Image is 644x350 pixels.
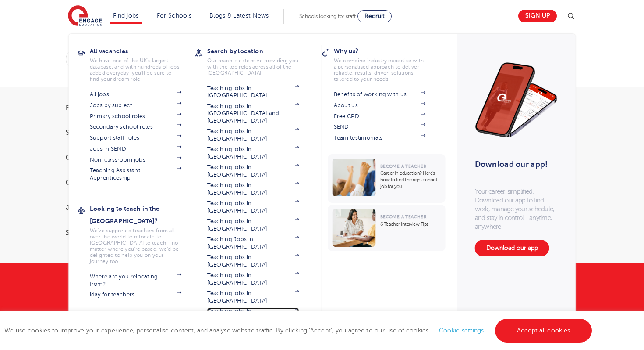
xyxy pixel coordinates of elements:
[207,85,299,99] a: Teaching jobs in [GEOGRAPHIC_DATA]
[334,102,426,109] a: About us
[90,273,182,288] a: Where are you relocating from?
[334,113,426,120] a: Free CPD
[90,202,195,264] a: Looking to teach in the [GEOGRAPHIC_DATA]?We've supported teachers from all over the world to rel...
[518,10,557,22] a: Sign up
[207,45,312,76] a: Search by locationOur reach is extensive providing you with the top roles across all of the [GEOG...
[66,49,481,69] div: Submit
[380,221,441,227] p: 6 Teacher Interview Tips
[334,45,439,82] a: Why us?We combine industry expertise with a personalised approach to deliver reliable, results-dr...
[380,214,426,219] span: Become a Teacher
[4,327,594,334] span: We use cookies to improve your experience, personalise content, and analyse website traffic. By c...
[209,12,269,19] a: Blogs & Latest News
[90,134,182,141] a: Support staff roles
[328,205,448,251] a: Become a Teacher6 Teacher Interview Tips
[90,167,182,181] a: Teaching Assistant Apprenticeship
[207,45,312,57] h3: Search by location
[90,156,182,163] a: Non-classroom jobs
[357,10,392,22] a: Recruit
[328,154,448,203] a: Become a TeacherCareer in education? Here’s how to find the right school job for you
[157,12,191,19] a: For Schools
[90,45,195,57] h3: All vacancies
[207,58,299,76] p: Our reach is extensive providing you with the top roles across all of the [GEOGRAPHIC_DATA]
[90,291,182,298] a: iday for teachers
[475,187,558,231] p: Your career, simplified. Download our app to find work, manage your schedule, and stay in control...
[207,218,299,232] a: Teaching jobs in [GEOGRAPHIC_DATA]
[207,236,299,250] a: Teaching Jobs in [GEOGRAPHIC_DATA]
[207,128,299,142] a: Teaching jobs in [GEOGRAPHIC_DATA]
[207,200,299,214] a: Teaching jobs in [GEOGRAPHIC_DATA]
[380,170,441,190] p: Career in education? Here’s how to find the right school job for you
[113,12,139,19] a: Find jobs
[475,155,554,174] h3: Download our app!
[299,13,356,19] span: Schools looking for staff
[90,58,182,82] p: We have one of the UK's largest database. and with hundreds of jobs added everyday. you'll be sur...
[90,227,182,264] p: We've supported teachers from all over the world to relocate to [GEOGRAPHIC_DATA] to teach - no m...
[207,164,299,178] a: Teaching jobs in [GEOGRAPHIC_DATA]
[475,240,549,256] a: Download our app
[207,146,299,160] a: Teaching jobs in [GEOGRAPHIC_DATA]
[66,154,162,161] h3: County
[334,91,426,98] a: Benefits of working with us
[380,164,426,169] span: Become a Teacher
[364,13,385,19] span: Recruit
[207,272,299,286] a: Teaching jobs in [GEOGRAPHIC_DATA]
[90,113,182,120] a: Primary school roles
[90,45,195,82] a: All vacanciesWe have one of the UK's largest database. and with hundreds of jobs added everyday. ...
[66,179,162,186] h3: City
[90,102,182,109] a: Jobs by subject
[66,129,162,136] h3: Start Date
[334,58,426,82] p: We combine industry expertise with a personalised approach to deliver reliable, results-driven so...
[439,327,484,334] a: Cookie settings
[495,319,592,343] a: Accept all cookies
[207,254,299,268] a: Teaching jobs in [GEOGRAPHIC_DATA]
[90,145,182,152] a: Jobs in SEND
[207,103,299,124] a: Teaching jobs in [GEOGRAPHIC_DATA] and [GEOGRAPHIC_DATA]
[66,229,162,236] h3: Sector
[334,45,439,57] h3: Why us?
[66,105,92,112] span: Filters
[207,308,299,322] a: Teaching jobs in [GEOGRAPHIC_DATA]
[66,204,162,211] h3: Job Type
[90,202,195,227] h3: Looking to teach in the [GEOGRAPHIC_DATA]?
[68,5,102,27] img: Engage Education
[334,123,426,130] a: SEND
[90,91,182,98] a: All jobs
[334,134,426,141] a: Team testimonials
[207,290,299,304] a: Teaching jobs in [GEOGRAPHIC_DATA]
[90,123,182,130] a: Secondary school roles
[207,182,299,196] a: Teaching jobs in [GEOGRAPHIC_DATA]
